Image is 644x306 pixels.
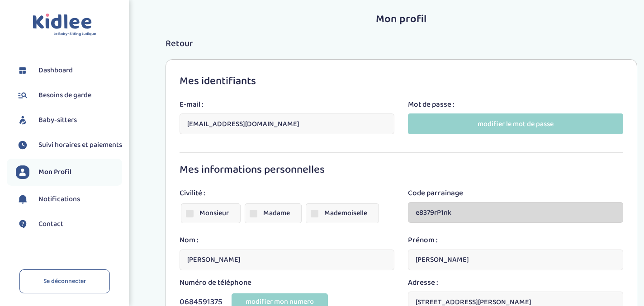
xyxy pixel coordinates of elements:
span: Contact [38,219,63,230]
span: Dashboard [38,65,73,76]
img: notification.svg [16,193,29,206]
img: besoin.svg [16,89,29,102]
label: Adresse : [408,277,438,289]
span: Suivi horaires et paiements [38,140,122,151]
span: Baby-sitters [38,115,77,126]
h3: Mes identifiants [180,75,623,87]
span: Notifications [38,194,80,205]
img: babysitters.svg [16,113,29,127]
label: Monsieur [181,203,241,223]
a: Besoins de garde [16,89,122,102]
a: Mon Profil [16,165,122,179]
h2: Mon profil [166,14,637,25]
h3: Mes informations personnelles [180,164,623,176]
label: Prénom : [408,235,438,246]
img: suivihoraire.svg [16,138,29,152]
a: Baby-sitters [16,113,122,127]
label: Mot de passe : [408,99,455,111]
label: Code parrainage [408,188,463,199]
img: dashboard.svg [16,64,29,77]
a: Notifications [16,193,122,206]
label: Nom : [180,235,199,246]
img: contact.svg [16,217,29,231]
img: profil.svg [16,165,29,179]
a: Contact [16,217,122,231]
a: Dashboard [16,64,122,77]
label: Madame [245,203,302,223]
a: Suivi horaires et paiements [16,138,122,152]
label: E-mail : [180,99,204,111]
a: Se déconnecter [19,269,110,293]
button: modifier le mot de passe [408,113,623,134]
span: Retour [166,36,193,51]
img: logo.svg [33,14,96,37]
span: Besoins de garde [38,90,91,101]
label: Civilité : [180,188,205,199]
label: Mademoiselle [306,203,379,223]
label: Numéro de téléphone [180,277,251,289]
span: Mon Profil [38,167,71,178]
